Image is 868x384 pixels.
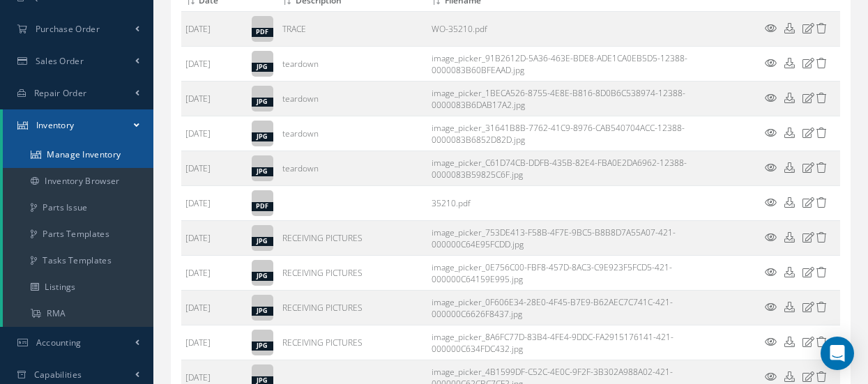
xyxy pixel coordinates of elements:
[432,87,685,111] a: Download
[34,87,87,99] span: Repair Order
[802,337,814,348] a: Edit
[765,197,777,209] a: Preview
[252,272,273,281] div: jpg
[784,371,795,383] a: Download
[784,197,795,209] a: Download
[765,232,777,244] a: Preview
[816,23,827,35] a: Delete
[181,116,248,151] td: [DATE]
[252,63,273,72] div: jpg
[3,221,153,247] a: Parts Templates
[252,341,273,351] div: jpg
[765,302,777,314] a: Preview
[181,186,248,221] td: [DATE]
[3,168,153,194] a: Inventory Browser
[3,247,153,274] a: Tasks Templates
[802,23,814,35] a: Edit
[432,296,673,320] a: Download
[784,232,795,244] a: Download
[432,52,687,76] a: Download
[181,151,248,186] td: [DATE]
[784,162,795,174] a: Download
[278,291,427,325] td: RECEIVING PICTURES
[181,256,248,291] td: [DATE]
[802,371,814,383] a: Edit
[252,237,273,246] div: jpg
[816,197,827,209] a: Delete
[765,267,777,279] a: Preview
[252,98,273,107] div: jpg
[3,109,153,141] a: Inventory
[765,23,777,35] a: Preview
[816,128,827,139] a: Delete
[765,58,777,70] a: Preview
[802,128,814,139] a: Edit
[432,197,471,209] a: Download
[432,23,487,35] a: Download
[432,157,687,181] a: Download
[36,23,100,35] span: Purchase Order
[784,128,795,139] a: Download
[821,337,854,370] div: Open Intercom Messenger
[432,331,673,355] a: Download
[34,369,82,381] span: Capabilities
[784,337,795,348] a: Download
[784,93,795,105] a: Download
[278,221,427,256] td: RECEIVING PICTURES
[278,47,427,82] td: teardown
[181,47,248,82] td: [DATE]
[765,93,777,105] a: Preview
[181,291,248,325] td: [DATE]
[278,82,427,116] td: teardown
[765,371,777,383] a: Preview
[816,302,827,314] a: Delete
[784,302,795,314] a: Download
[36,337,82,348] span: Accounting
[278,325,427,360] td: RECEIVING PICTURES
[784,267,795,279] a: Download
[36,55,84,67] span: Sales Order
[432,226,676,250] a: Download
[802,93,814,105] a: Edit
[252,132,273,141] div: jpg
[278,12,427,47] td: TRACE
[252,202,273,211] div: pdf
[3,274,153,300] a: Listings
[802,58,814,70] a: Edit
[816,232,827,244] a: Delete
[252,307,273,316] div: jpg
[765,162,777,174] a: Preview
[816,58,827,70] a: Delete
[36,119,75,131] span: Inventory
[252,28,273,37] div: pdf
[802,162,814,174] a: Edit
[816,93,827,105] a: Delete
[3,141,153,168] a: Manage Inventory
[816,267,827,279] a: Delete
[816,337,827,348] a: Delete
[765,128,777,139] a: Preview
[181,221,248,256] td: [DATE]
[432,261,672,285] a: Download
[802,302,814,314] a: Edit
[802,197,814,209] a: Edit
[3,300,153,327] a: RMA
[181,82,248,116] td: [DATE]
[816,371,827,383] a: Delete
[3,194,153,221] a: Parts Issue
[784,58,795,70] a: Download
[278,256,427,291] td: RECEIVING PICTURES
[784,23,795,35] a: Download
[802,232,814,244] a: Edit
[816,162,827,174] a: Delete
[252,167,273,176] div: jpg
[181,325,248,360] td: [DATE]
[278,116,427,151] td: teardown
[802,267,814,279] a: Edit
[765,337,777,348] a: Preview
[432,122,685,146] a: Download
[278,151,427,186] td: teardown
[181,12,248,47] td: [DATE]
